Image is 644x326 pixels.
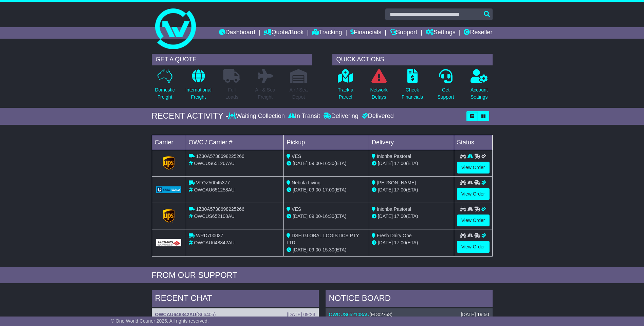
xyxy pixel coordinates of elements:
p: Domestic Freight [155,86,174,101]
div: (ETA) [372,186,451,193]
span: 17:00 [394,187,406,192]
span: Inionba Pastoral [377,154,411,159]
div: (ETA) [372,239,451,246]
span: 1Z30A5738698225266 [196,206,244,212]
p: Air & Sea Freight [255,86,275,101]
td: Delivery [369,135,454,150]
a: OWCUS652108AU [329,312,370,317]
a: Quote/Book [263,27,303,39]
div: Delivered [360,113,394,120]
div: - (ETA) [287,213,366,220]
a: View Order [457,188,490,200]
a: OWCAU648842AU [155,312,196,317]
span: 09:00 [309,161,321,166]
span: [DATE] [293,247,308,252]
p: Check Financials [402,86,423,101]
span: WRD700037 [196,233,223,238]
div: (ETA) [372,213,451,220]
span: [DATE] [293,161,308,166]
div: [DATE] 09:23 [287,312,315,318]
div: ( ) [329,312,489,318]
span: DSH GLOBAL LOGISTICS PTY LTD [287,233,359,245]
span: 09:00 [309,213,321,219]
div: QUICK ACTIONS [332,54,493,65]
div: [DATE] 19:50 [461,312,489,318]
span: 17:00 [394,213,406,219]
span: [PERSON_NAME] [377,180,416,185]
span: ED02758 [371,312,391,317]
span: VES [292,154,301,159]
p: Full Loads [223,86,240,101]
span: VFQZ50045377 [196,180,230,185]
p: International Freight [185,86,211,101]
span: 1Z30A5738698225266 [196,154,244,159]
span: S66405 [198,312,214,317]
span: 15:30 [323,247,334,252]
p: Air / Sea Depot [290,86,308,101]
a: AccountSettings [470,69,488,104]
span: 17:00 [394,240,406,245]
div: RECENT CHAT [152,290,319,308]
a: GetSupport [437,69,454,104]
div: - (ETA) [287,186,366,193]
div: GET A QUOTE [152,54,312,65]
span: [DATE] [378,187,393,192]
span: Fresh Dairy One [377,233,412,238]
div: - (ETA) [287,246,366,253]
img: GetCarrierServiceLogo [163,156,174,170]
a: InternationalFreight [185,69,212,104]
p: Track a Parcel [338,86,353,101]
span: VES [292,206,301,212]
span: [DATE] [378,213,393,219]
a: View Order [457,162,490,174]
div: RECENT ACTIVITY - [152,111,228,121]
img: GetCarrierServiceLogo [163,209,174,223]
td: Status [454,135,492,150]
div: - (ETA) [287,160,366,167]
div: NOTICE BOARD [326,290,493,308]
span: Nebula Living [292,180,320,185]
span: [DATE] [378,240,393,245]
div: ( ) [155,312,315,318]
a: Track aParcel [337,69,354,104]
a: Financials [350,27,381,39]
span: [DATE] [293,213,308,219]
a: View Order [457,215,490,226]
span: 17:00 [394,161,406,166]
img: GetCarrierServiceLogo [156,186,182,193]
div: (ETA) [372,160,451,167]
td: Carrier [152,135,186,150]
span: 09:00 [309,247,321,252]
td: Pickup [284,135,369,150]
a: Reseller [464,27,492,39]
a: Support [390,27,417,39]
p: Network Delays [370,86,387,101]
span: OWCUS652108AU [194,213,235,219]
span: 16:30 [323,213,334,219]
span: [DATE] [378,161,393,166]
a: Tracking [312,27,342,39]
span: 17:00 [323,187,334,192]
a: View Order [457,241,490,253]
span: Inionba Pastoral [377,206,411,212]
td: OWC / Carrier # [186,135,284,150]
a: Settings [426,27,456,39]
p: Account Settings [471,86,488,101]
a: NetworkDelays [370,69,388,104]
div: FROM OUR SUPPORT [152,270,493,280]
a: CheckFinancials [401,69,423,104]
p: Get Support [437,86,454,101]
div: Waiting Collection [228,113,286,120]
span: [DATE] [293,187,308,192]
span: OWCAU648842AU [194,240,235,245]
a: DomesticFreight [154,69,175,104]
span: 16:30 [323,161,334,166]
div: Delivering [322,113,360,120]
a: Dashboard [219,27,255,39]
span: OWCUS651267AU [194,161,235,166]
span: 09:00 [309,187,321,192]
span: © One World Courier 2025. All rights reserved. [111,318,209,324]
img: GetCarrierServiceLogo [156,239,182,246]
span: OWCAU651258AU [194,187,235,192]
div: In Transit [287,113,322,120]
